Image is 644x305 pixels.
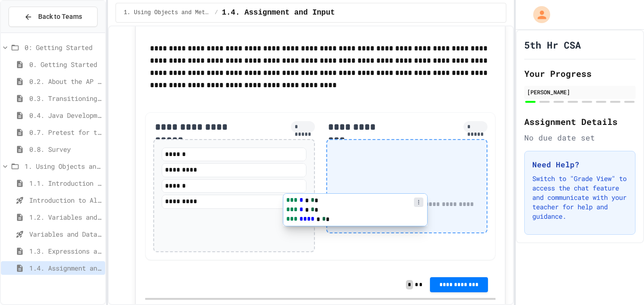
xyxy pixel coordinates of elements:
span: 1.2. Variables and Data Types [29,212,101,222]
h2: Assignment Details [524,115,636,128]
div: No due date set [524,132,636,143]
span: 1.4. Assignment and Input [29,263,101,273]
span: 1. Using Objects and Methods [25,161,101,171]
span: 0.2. About the AP CSA Exam [29,76,101,86]
span: 1.1. Introduction to Algorithms, Programming, and Compilers [29,178,101,188]
h3: Need Help? [532,159,627,170]
span: 0.3. Transitioning from AP CSP to AP CSA [29,93,101,103]
span: Variables and Data Types - Quiz [29,229,101,239]
span: 0.8. Survey [29,144,101,154]
h1: 5th Hr CSA [524,38,581,51]
span: 0.4. Java Development Environments [29,110,101,120]
span: 0: Getting Started [25,42,101,52]
button: Back to Teams [8,7,98,27]
span: 0. Getting Started [29,59,101,69]
span: 1.3. Expressions and Output [New] [29,246,101,256]
span: Back to Teams [38,12,82,22]
span: 0.7. Pretest for the AP CSA Exam [29,127,101,137]
span: 1.4. Assignment and Input [222,7,335,18]
div: My Account [523,4,553,25]
span: 1. Using Objects and Methods [124,9,211,16]
h2: Your Progress [524,67,636,80]
div: [PERSON_NAME] [527,88,633,96]
p: Switch to "Grade View" to access the chat feature and communicate with your teacher for help and ... [532,174,627,221]
span: / [215,9,218,16]
span: Introduction to Algorithms, Programming, and Compilers [29,195,101,205]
